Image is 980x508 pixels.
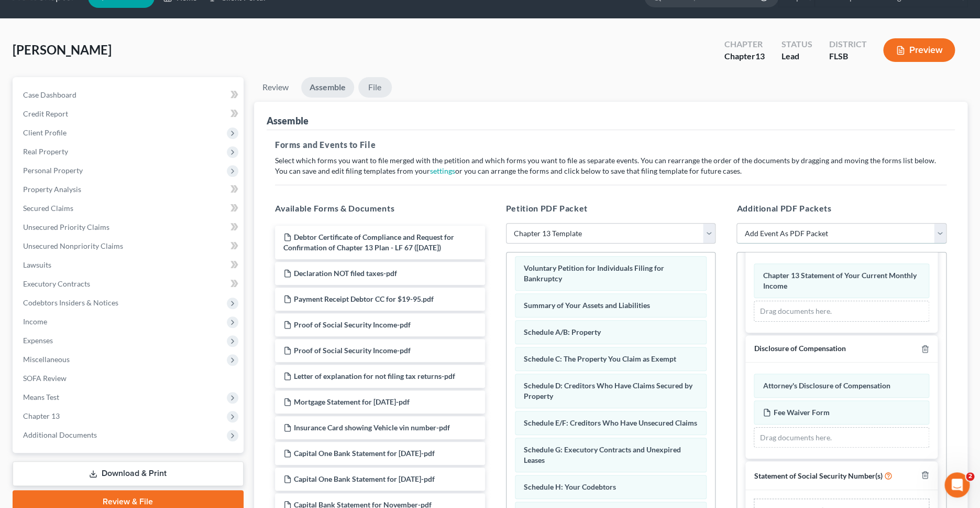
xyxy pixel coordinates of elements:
span: Payment Receipt Debtor CC for $19-95.pdf [294,294,434,303]
a: Credit Report [15,104,244,123]
div: Drag documents here. [754,427,929,448]
a: Download & Print [13,461,244,486]
a: settings [430,166,455,175]
span: Expenses [23,336,53,345]
span: Additional Documents [23,430,97,439]
span: Lawsuits [23,260,51,269]
a: Review [254,77,297,98]
span: Case Dashboard [23,90,76,99]
iframe: Intercom live chat [944,472,970,498]
div: Lead [781,50,812,62]
span: Schedule C: The Property You Claim as Exempt [524,354,676,363]
span: Fee Waiver Form [773,408,829,417]
span: Petition PDF Packet [506,203,588,213]
span: Insurance Card showing Vehicle vin number-pdf [294,423,450,432]
span: Income [23,317,47,326]
h5: Additional PDF Packets [736,202,946,215]
span: Client Profile [23,128,67,137]
span: 2 [966,472,974,481]
span: Schedule E/F: Creditors Who Have Unsecured Claims [524,418,697,427]
span: Property Analysis [23,185,81,194]
div: Status [781,38,812,50]
a: Lawsuits [15,256,244,274]
h5: Available Forms & Documents [275,202,485,215]
span: Miscellaneous [23,355,70,364]
span: Disclosure of Compensation [754,344,845,353]
div: Assemble [267,114,309,127]
h5: Forms and Events to File [275,139,946,151]
span: Unsecured Nonpriority Claims [23,241,123,250]
span: Mortgage Statement for [DATE]-pdf [294,397,410,406]
span: Chapter 13 Statement of Your Current Monthly Income [763,271,916,290]
a: Secured Claims [15,199,244,218]
p: Select which forms you want to file merged with the petition and which forms you want to file as ... [275,155,946,176]
span: Capital One Bank Statement for [DATE]-pdf [294,474,435,483]
span: Summary of Your Assets and Liabilities [524,301,650,310]
span: Proof of Social Security Income-pdf [294,320,411,329]
span: Schedule G: Executory Contracts and Unexpired Leases [524,445,681,464]
span: Credit Report [23,109,68,118]
span: Codebtors Insiders & Notices [23,298,118,307]
a: SOFA Review [15,369,244,388]
a: File [358,77,392,98]
span: Schedule D: Creditors Who Have Claims Secured by Property [524,381,692,400]
span: Unsecured Priority Claims [23,223,109,231]
div: Chapter [724,50,764,62]
span: Real Property [23,147,68,156]
span: Statement of Social Security Number(s) [754,471,882,480]
div: District [829,38,866,50]
span: Voluntary Petition for Individuals Filing for Bankruptcy [524,263,664,283]
span: [PERSON_NAME] [13,42,112,57]
div: Drag documents here. [754,301,929,322]
a: Unsecured Nonpriority Claims [15,237,244,256]
a: Assemble [301,77,354,98]
a: Property Analysis [15,180,244,199]
span: Means Test [23,393,59,401]
span: Schedule A/B: Property [524,327,601,336]
span: Executory Contracts [23,279,90,288]
a: Unsecured Priority Claims [15,218,244,237]
span: Schedule H: Your Codebtors [524,482,616,491]
div: FLSB [829,50,866,62]
span: Debtor Certificate of Compliance and Request for Confirmation of Chapter 13 Plan - LF 67 ([DATE]) [283,232,454,252]
span: Chapter 13 [23,411,60,420]
span: Proof of Social Security Income-pdf [294,346,411,355]
a: Case Dashboard [15,86,244,104]
span: Secured Claims [23,204,73,213]
span: Attorney's Disclosure of Compensation [763,381,890,390]
span: Letter of explanation for not filing tax returns-pdf [294,372,455,380]
a: Executory Contracts [15,274,244,293]
span: Declaration NOT filed taxes-pdf [294,269,397,278]
div: Chapter [724,38,764,50]
span: SOFA Review [23,374,67,383]
button: Preview [883,38,955,62]
span: Personal Property [23,166,83,175]
span: Capital One Bank Statement for [DATE]-pdf [294,449,435,458]
span: 13 [755,51,764,61]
